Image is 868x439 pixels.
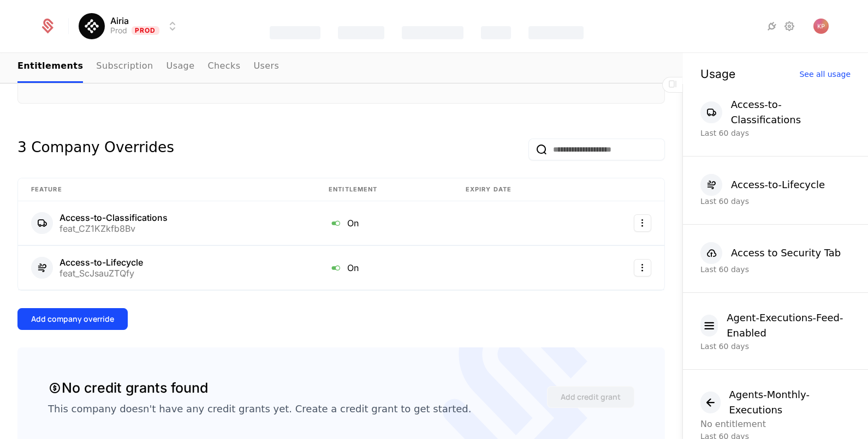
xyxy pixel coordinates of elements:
a: Checks [207,51,240,83]
span: No entitlement [700,419,766,429]
div: Access to Security Tab [731,245,841,261]
button: Access-to-Lifecycle [700,174,825,196]
a: Integrations [765,20,778,33]
div: Last 60 days [700,128,851,139]
button: Select environment [82,14,179,38]
div: No credit grants found [48,378,208,399]
div: feat_ScJsauZTQfy [60,269,143,278]
nav: Main [17,51,665,83]
div: Events [481,26,510,39]
div: On [329,216,439,230]
a: Usage [167,51,195,83]
a: Settings [783,20,796,33]
div: Prod [110,25,127,36]
button: Add company override [17,308,128,330]
button: Agent-Executions-Feed-Enabled [700,310,851,341]
button: Select action [634,259,651,276]
button: Open user button [813,19,829,34]
button: Add credit grant [547,386,634,408]
div: Components [528,26,584,39]
div: Last 60 days [700,196,851,207]
div: Usage [700,68,735,80]
th: Entitlement [316,178,453,201]
div: Last 60 days [700,264,851,275]
div: 3 Company Overrides [17,139,174,160]
div: Add company override [31,314,114,324]
a: Entitlements [17,51,83,83]
button: Access-to-Classifications [700,97,851,128]
div: See all usage [799,70,851,78]
th: Feature [18,178,316,201]
button: Select action [634,214,651,232]
div: Access-to-Classifications [60,213,168,222]
div: Agents-Monthly-Executions [729,387,851,418]
img: Katrina Peek [813,19,829,34]
a: Users [253,51,279,83]
span: Prod [132,26,159,35]
div: Access-to-Classifications [731,97,851,128]
div: Features [270,26,320,39]
div: feat_CZ1KZkfb8Bv [60,224,168,233]
th: Expiry date [453,178,585,201]
div: Access-to-Lifecycle [731,177,825,193]
div: Add credit grant [561,392,621,402]
button: Access to Security Tab [700,242,841,264]
div: On [329,261,439,275]
span: Airia [110,16,129,25]
img: Airia [79,13,105,39]
div: Last 60 days [700,341,851,352]
div: Access-to-Lifecycle [60,258,143,267]
div: This company doesn't have any credit grants yet. Create a credit grant to get started. [48,402,471,416]
div: Agent-Executions-Feed-Enabled [727,310,851,341]
div: Companies [402,26,463,39]
ul: Choose Sub Page [17,51,279,83]
div: Catalog [338,26,384,39]
a: Subscription [96,51,153,83]
button: Agents-Monthly-Executions [700,387,851,418]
